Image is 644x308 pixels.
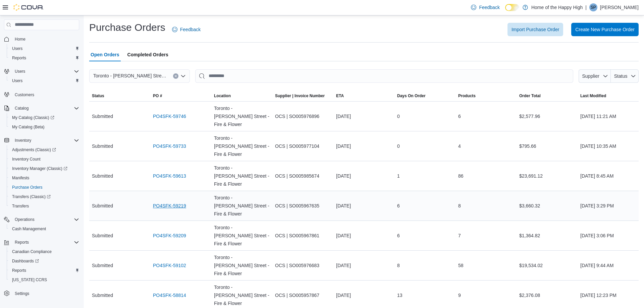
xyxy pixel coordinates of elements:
[578,229,639,242] div: [DATE] 3:06 PM
[214,253,270,278] span: Toronto - [PERSON_NAME] Street - Fire & Flower
[12,289,79,298] span: Settings
[9,114,57,122] a: My Catalog (Classic)
[333,169,394,183] div: [DATE]
[578,110,639,123] div: [DATE] 11:21 AM
[9,114,79,122] span: My Catalog (Classic)
[397,261,400,269] span: 8
[12,238,79,246] span: Reports
[9,54,29,62] a: Reports
[333,139,394,153] div: [DATE]
[15,92,34,98] span: Customers
[15,69,25,74] span: Users
[397,93,426,99] span: Days On Order
[127,48,168,61] span: Completed Orders
[397,172,400,180] span: 1
[12,215,37,224] button: Operations
[458,202,461,210] span: 8
[12,147,56,152] span: Adjustments (Classic)
[1,238,82,247] button: Reports
[578,259,639,272] div: [DATE] 9:44 AM
[12,78,22,83] span: Users
[214,283,270,307] span: Toronto - [PERSON_NAME] Street - Fire & Flower
[12,35,28,43] a: Home
[9,54,79,62] span: Reports
[214,164,270,188] span: Toronto - [PERSON_NAME] Street - Fire & Flower
[1,89,82,99] button: Customers
[578,289,639,302] div: [DATE] 12:23 PM
[611,69,639,83] button: Status
[9,257,42,265] a: Dashboards
[9,202,79,210] span: Transfers
[214,194,270,218] span: Toronto - [PERSON_NAME] Street - Fire & Flower
[9,266,79,274] span: Reports
[7,164,82,173] a: Inventory Manager (Classic)
[214,224,270,248] span: Toronto - [PERSON_NAME] Street - Fire & Flower
[458,142,461,150] span: 4
[214,93,231,99] span: Location
[333,199,394,212] div: [DATE]
[12,268,26,273] span: Reports
[4,32,79,306] nav: Complex example
[585,3,587,11] p: |
[12,215,79,224] span: Operations
[7,201,82,211] button: Transfers
[12,136,79,144] span: Inventory
[9,174,32,182] a: Manifests
[1,67,82,76] button: Users
[214,104,270,128] span: Toronto - [PERSON_NAME] Street - Fire & Flower
[9,77,79,85] span: Users
[9,123,47,131] a: My Catalog (Beta)
[1,34,82,44] button: Home
[153,112,186,120] a: PO4SFK-59746
[89,90,150,101] button: Status
[153,172,186,180] a: PO4SFK-59613
[517,199,578,212] div: $3,660.32
[397,112,400,120] span: 0
[578,139,639,153] div: [DATE] 10:35 AM
[272,139,333,153] div: OCS | SO005977104
[468,1,502,14] a: Feedback
[9,165,79,173] span: Inventory Manager (Classic)
[12,115,54,120] span: My Catalog (Classic)
[333,90,394,101] button: ETA
[9,225,79,233] span: Cash Management
[9,257,79,265] span: Dashboards
[272,90,333,101] button: Supplier | Invoice Number
[458,291,461,299] span: 9
[7,275,82,285] button: [US_STATE] CCRS
[517,289,578,302] div: $2,376.08
[336,93,344,99] span: ETA
[591,3,596,11] span: SP
[9,266,29,274] a: Reports
[169,23,203,36] a: Feedback
[92,93,104,99] span: Status
[12,136,34,144] button: Inventory
[397,291,402,299] span: 13
[12,35,79,43] span: Home
[12,67,28,75] button: Users
[333,229,394,242] div: [DATE]
[479,4,499,11] span: Feedback
[578,199,639,212] div: [DATE] 3:29 PM
[580,93,606,99] span: Last Modified
[9,225,49,233] a: Cash Management
[458,261,464,269] span: 58
[517,90,578,101] button: Order Total
[9,146,79,154] span: Adjustments (Classic)
[89,21,165,34] h1: Purchase Orders
[12,290,32,298] a: Settings
[9,155,79,163] span: Inventory Count
[12,46,22,51] span: Users
[507,23,563,36] button: Import Purchase Order
[15,106,29,111] span: Catalog
[582,73,599,79] span: Supplier
[92,202,113,210] span: Submitted
[153,202,186,210] a: PO4SFK-59219
[12,185,43,190] span: Purchase Orders
[7,173,82,183] button: Manifests
[12,55,26,61] span: Reports
[614,73,628,79] span: Status
[153,93,162,99] span: PO #
[214,134,270,158] span: Toronto - [PERSON_NAME] Street - Fire & Flower
[7,145,82,155] a: Adjustments (Classic)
